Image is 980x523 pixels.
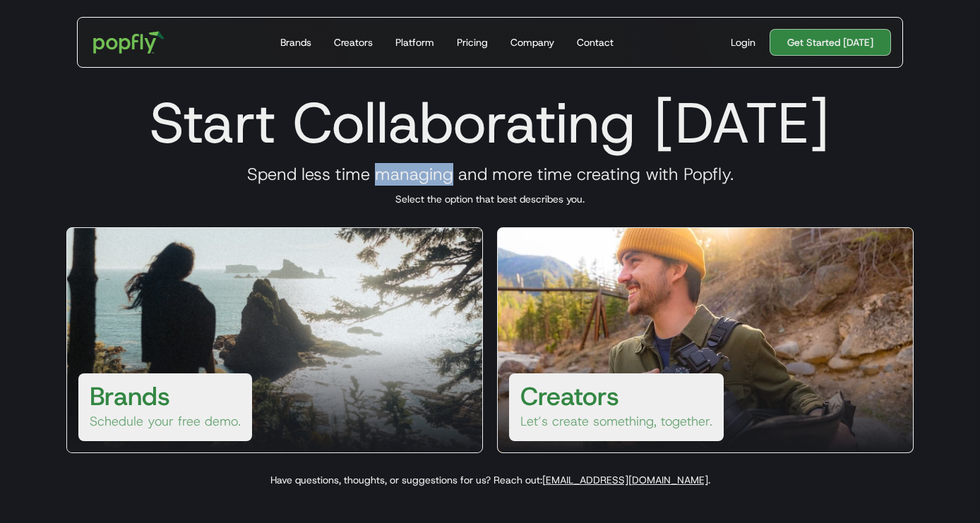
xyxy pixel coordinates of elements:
[90,413,241,430] p: Schedule your free demo.
[505,18,560,67] a: Company
[725,35,761,49] a: Login
[457,35,488,49] div: Pricing
[731,35,755,49] div: Login
[280,35,311,49] div: Brands
[510,35,554,49] div: Company
[520,413,712,430] p: Let’s create something, together.
[395,35,434,49] div: Platform
[83,21,174,64] a: home
[49,473,931,487] p: Have questions, thoughts, or suggestions for us? Reach out: .
[328,18,378,67] a: Creators
[577,35,614,49] div: Contact
[542,474,708,486] a: [EMAIL_ADDRESS][DOMAIN_NAME]
[49,89,931,157] h1: Start Collaborating [DATE]
[49,192,931,206] p: Select the option that best describes you.
[520,379,619,413] h3: Creators
[497,227,914,453] a: CreatorsLet’s create something, together.
[770,29,891,56] a: Get Started [DATE]
[571,18,619,67] a: Contact
[451,18,494,67] a: Pricing
[49,164,931,185] h3: Spend less time managing and more time creating with Popfly.
[390,18,440,67] a: Platform
[275,18,317,67] a: Brands
[90,379,170,413] h3: Brands
[334,35,373,49] div: Creators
